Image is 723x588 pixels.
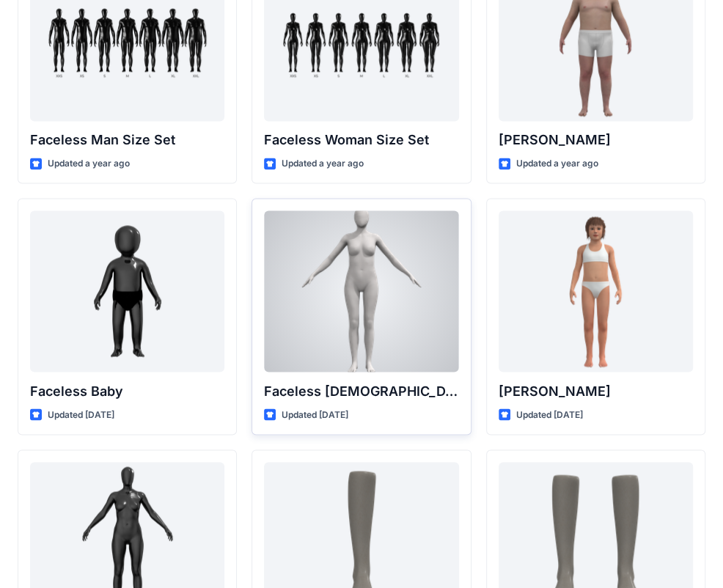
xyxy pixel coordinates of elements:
p: [PERSON_NAME] [499,130,693,150]
p: Faceless Man Size Set [30,130,224,150]
p: Updated [DATE] [516,407,583,422]
p: Faceless Baby [30,381,224,401]
p: Updated a year ago [516,156,598,172]
a: Faceless Baby [30,210,224,372]
p: Faceless Woman Size Set [264,130,458,150]
p: Updated a year ago [48,156,130,172]
p: [PERSON_NAME] [499,381,693,401]
p: Updated [DATE] [48,407,114,422]
p: Updated [DATE] [282,407,348,422]
a: Emily [499,210,693,372]
a: Faceless Female CN Lite [264,210,458,372]
p: Updated a year ago [282,156,364,172]
p: Faceless [DEMOGRAPHIC_DATA] CN Lite [264,381,458,401]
